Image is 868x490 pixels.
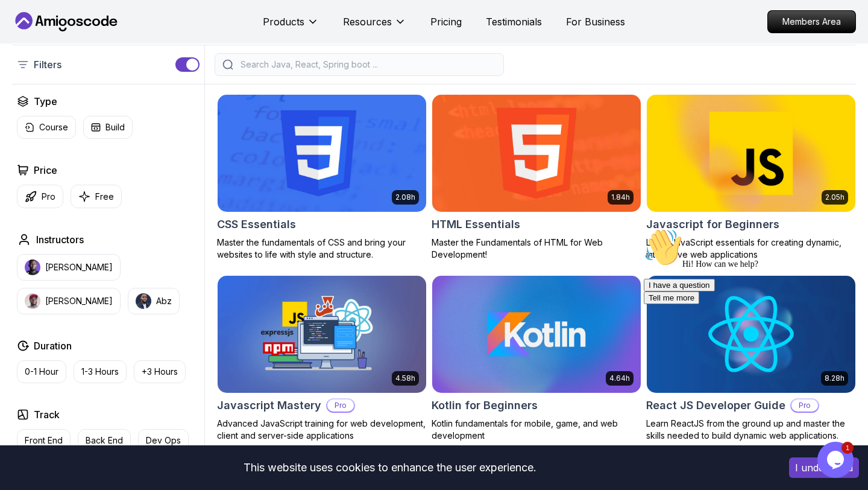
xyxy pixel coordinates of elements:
p: Advanced JavaScript training for web development, client and server-side applications [217,418,427,442]
h2: Instructors [36,232,84,247]
p: Members Area [768,11,855,33]
button: Products [263,14,319,39]
p: Abz [156,295,172,307]
p: Products [263,14,304,29]
a: CSS Essentials card2.08hCSS EssentialsMaster the fundamentals of CSS and bring your websites to l... [217,94,427,261]
button: Tell me more [5,68,60,81]
h2: CSS Essentials [217,216,296,233]
button: Dev Ops [138,429,189,452]
a: Members Area [767,10,856,33]
a: HTML Essentials card1.84hHTML EssentialsMaster the Fundamentals of HTML for Web Development! [432,94,641,261]
p: [PERSON_NAME] [45,295,113,307]
img: HTML Essentials card [432,95,641,212]
h2: Kotlin for Beginners [432,397,538,414]
a: For Business [566,14,625,29]
p: [PERSON_NAME] [45,261,113,273]
iframe: chat widget [639,223,856,436]
img: Javascript Mastery card [218,276,426,393]
button: Front End [17,429,71,452]
button: instructor img[PERSON_NAME] [17,288,121,314]
h2: Type [34,94,57,109]
h2: Javascript for Beginners [646,216,779,233]
img: Kotlin for Beginners card [432,276,641,393]
span: Hi! How can we help? [5,36,119,45]
p: 4.58h [395,374,415,383]
div: This website uses cookies to enhance the user experience. [9,454,771,481]
button: instructor imgAbz [128,288,180,314]
p: 1-3 Hours [81,366,119,378]
p: Pro [327,399,354,412]
iframe: chat widget [817,442,856,478]
button: Accept cookies [789,457,859,478]
p: Build [105,121,125,133]
a: Javascript Mastery card4.58hJavascript MasteryProAdvanced JavaScript training for web development... [217,275,427,442]
button: Build [83,116,133,139]
button: I have a question [5,56,76,68]
img: CSS Essentials card [218,95,426,212]
button: Pro [17,185,63,208]
p: Front End [25,434,63,447]
p: +3 Hours [142,366,178,378]
p: Free [95,191,114,203]
button: Resources [343,14,406,39]
p: 1.84h [611,192,630,202]
input: Search Java, React, Spring boot ... [238,59,496,71]
h2: Javascript Mastery [217,397,321,414]
p: Dev Ops [146,434,181,447]
div: 👋Hi! How can we help?I have a questionTell me more [5,5,222,81]
p: 0-1 Hour [25,366,58,378]
a: Kotlin for Beginners card4.64hKotlin for BeginnersKotlin fundamentals for mobile, game, and web d... [432,275,641,442]
button: +3 Hours [134,360,186,383]
a: Javascript for Beginners card2.05hJavascript for BeginnersLearn JavaScript essentials for creatin... [646,94,856,261]
a: Testimonials [486,14,542,29]
h2: HTML Essentials [432,216,520,233]
img: instructor img [25,293,40,309]
img: instructor img [25,259,40,275]
button: 1-3 Hours [74,360,127,383]
p: Resources [343,14,392,29]
button: 0-1 Hour [17,360,66,383]
h2: Duration [34,339,72,353]
p: Master the fundamentals of CSS and bring your websites to life with style and structure. [217,237,427,261]
a: Pricing [430,14,462,29]
img: :wave: [5,5,43,43]
button: Course [17,116,76,139]
p: Filters [34,57,61,72]
p: Back End [86,434,123,447]
p: 2.05h [825,192,844,202]
img: instructor img [136,293,151,309]
p: Course [39,121,68,133]
p: 4.64h [609,374,630,383]
p: 2.08h [395,192,415,202]
img: Javascript for Beginners card [641,92,860,214]
button: Back End [78,429,131,452]
h2: Price [34,163,57,177]
p: Master the Fundamentals of HTML for Web Development! [432,237,641,261]
p: Pro [42,191,55,203]
button: instructor img[PERSON_NAME] [17,254,121,281]
p: Kotlin fundamentals for mobile, game, and web development [432,418,641,442]
button: Free [71,185,122,208]
h2: Track [34,407,60,422]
